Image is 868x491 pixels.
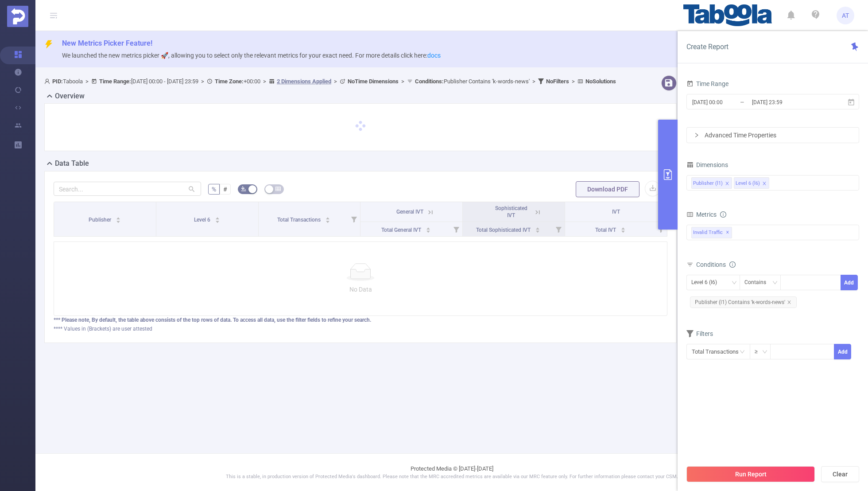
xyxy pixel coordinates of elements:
div: Publisher (l1) [693,178,723,189]
span: Total Sophisticated IVT [476,227,532,233]
i: icon: down [732,280,737,286]
div: Sort [620,226,626,231]
span: We launched the new metrics picker 🚀, allowing you to select only the relevant metrics for your e... [62,52,441,59]
i: icon: user [44,78,52,84]
span: > [331,78,340,85]
i: Filter menu [450,222,462,236]
div: Level 6 (l6) [736,178,760,189]
i: Filter menu [655,222,667,236]
span: % [212,186,216,193]
i: icon: caret-up [535,226,540,229]
span: Publisher Contains 'k-words-news' [415,78,530,85]
i: icon: info-circle [720,211,726,218]
i: icon: info-circle [729,261,736,268]
span: Metrics [686,211,717,218]
i: icon: caret-down [535,229,540,232]
span: Total IVT [595,227,617,233]
a: docs [427,52,441,59]
span: Publisher [89,217,112,223]
i: icon: caret-up [116,216,121,218]
b: Time Zone: [215,78,244,85]
i: icon: close [787,300,791,304]
i: icon: caret-up [426,226,430,229]
span: Sophisticated IVT [495,205,527,218]
li: Level 6 (l6) [734,177,769,189]
button: Download PDF [576,181,639,197]
p: No Data [61,284,660,294]
b: No Filters [546,78,569,85]
button: Clear [821,466,859,482]
span: AT [842,7,849,24]
span: > [530,78,538,85]
i: Filter menu [348,202,360,236]
h2: Overview [55,91,85,101]
span: > [260,78,269,85]
i: icon: down [772,280,778,286]
span: Dimensions [686,161,728,168]
span: ✕ [726,227,729,238]
i: Filter menu [552,222,565,236]
i: icon: close [725,181,729,187]
span: > [399,78,407,85]
i: icon: close [762,181,767,187]
b: Conditions : [415,78,444,85]
i: icon: caret-down [215,219,220,222]
span: Total General IVT [381,227,422,233]
div: Sort [215,216,220,221]
div: Sort [426,226,431,231]
span: Invalid Traffic [691,227,732,238]
span: Total Transactions [277,217,322,223]
i: icon: table [275,186,281,191]
span: General IVT [396,209,423,215]
span: Time Range [686,80,728,87]
i: icon: caret-down [325,219,330,222]
span: Publisher (l1) Contains 'k-words-news' [690,296,797,308]
i: icon: down [762,349,767,355]
u: 2 Dimensions Applied [277,78,331,85]
i: icon: thunderbolt [44,40,53,49]
i: icon: caret-up [215,216,220,218]
div: *** Please note, By default, the table above consists of the top rows of data. To access all data... [54,316,667,324]
span: Level 6 [194,217,212,223]
span: # [223,186,227,193]
b: No Solutions [585,78,616,85]
input: Start date [691,96,763,108]
img: Protected Media [7,6,28,27]
b: PID: [52,78,63,85]
div: Contains [744,275,772,290]
div: Sort [535,226,540,231]
div: **** Values in (Brackets) are user attested [54,325,667,333]
b: No Time Dimensions [348,78,399,85]
i: icon: caret-up [620,226,625,229]
li: Publisher (l1) [691,177,732,189]
span: New Metrics Picker Feature! [62,39,152,47]
span: Taboola [DATE] 00:00 - [DATE] 23:59 +00:00 [44,78,616,85]
span: Filters [686,330,713,337]
i: icon: bg-colors [241,186,246,191]
button: Add [841,275,858,290]
div: Sort [116,216,121,221]
div: Sort [325,216,330,221]
span: > [569,78,577,85]
input: Search... [54,182,201,196]
i: icon: right [694,132,699,138]
div: Level 6 (l6) [691,275,723,290]
i: icon: caret-down [620,229,625,232]
div: ≥ [755,344,764,359]
b: Time Range: [99,78,131,85]
footer: Protected Media © [DATE]-[DATE] [35,453,868,491]
input: End date [751,96,823,108]
span: Create Report [686,43,728,51]
i: icon: caret-down [426,229,430,232]
i: icon: caret-down [116,219,121,222]
h2: Data Table [55,158,89,169]
span: > [83,78,91,85]
div: icon: rightAdvanced Time Properties [687,128,859,143]
span: IVT [612,209,620,215]
i: icon: caret-up [325,216,330,218]
p: This is a stable, in production version of Protected Media's dashboard. Please note that the MRC ... [58,473,846,481]
button: Run Report [686,466,815,482]
span: Conditions [696,261,736,268]
span: > [198,78,207,85]
button: Add [834,344,851,359]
